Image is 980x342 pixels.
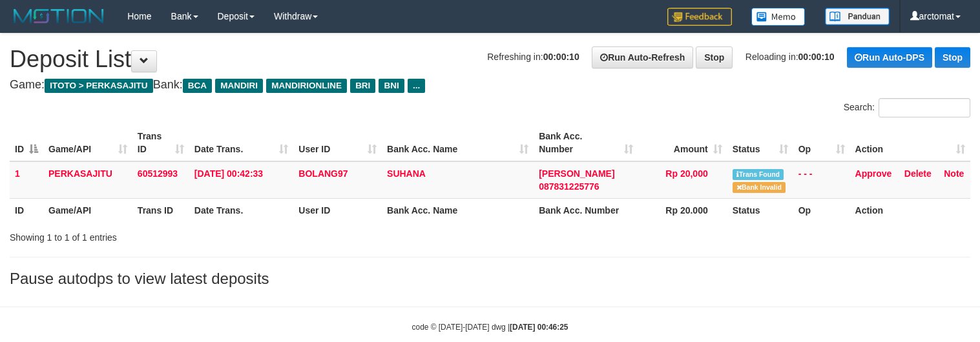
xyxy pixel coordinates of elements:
th: ID [10,198,43,222]
a: Run Auto-Refresh [592,46,693,68]
h4: Game: Bank: [10,79,970,92]
img: Button%20Memo.svg [751,8,806,26]
th: Bank Acc. Number: activate to sort column ascending [534,125,638,161]
span: BCA [183,79,212,93]
span: Refreshing in: [487,52,579,62]
span: MANDIRI [215,79,263,93]
a: Delete [904,168,932,179]
img: MOTION_logo.png [10,6,108,26]
a: Note [944,168,964,179]
span: Rp 20,000 [665,168,707,179]
span: Copy 087831225776 to clipboard [539,181,599,192]
span: Bank is not match [733,182,786,193]
th: Game/API: activate to sort column ascending [43,125,132,161]
span: 60512993 [138,168,178,179]
th: User ID: activate to sort column ascending [293,125,382,161]
span: [DATE] 00:42:33 [194,168,263,179]
h3: Pause autodps to view latest deposits [10,270,970,287]
a: Stop [696,46,733,68]
td: 1 [10,161,43,199]
a: Run Auto-DPS [847,47,932,68]
td: - - - [793,161,850,199]
th: Action [850,198,970,222]
span: BNI [379,79,404,93]
strong: 00:00:10 [798,52,835,62]
th: Bank Acc. Name: activate to sort column ascending [382,125,534,161]
strong: 00:00:10 [543,52,579,62]
img: Feedback.jpg [667,8,732,26]
th: Game/API [43,198,132,222]
a: Approve [855,168,892,179]
span: Similar transaction found [733,169,784,180]
th: Bank Acc. Name [382,198,534,222]
a: SUHANA [387,168,426,179]
span: BOLANG97 [298,168,348,179]
th: Trans ID: activate to sort column ascending [132,125,189,161]
span: BRI [350,79,375,93]
input: Search: [879,98,970,117]
th: Rp 20.000 [638,198,727,222]
span: ... [408,79,425,93]
th: Date Trans.: activate to sort column ascending [189,125,294,161]
th: Date Trans. [189,198,294,222]
h1: Deposit List [10,46,970,72]
span: MANDIRIONLINE [266,79,347,93]
th: Trans ID [132,198,189,222]
th: Op: activate to sort column ascending [793,125,850,161]
strong: [DATE] 00:46:25 [510,323,568,332]
small: code © [DATE]-[DATE] dwg | [412,323,568,332]
img: panduan.png [825,8,890,25]
th: Action: activate to sort column ascending [850,125,970,161]
label: Search: [844,98,970,117]
th: Status: activate to sort column ascending [727,125,793,161]
th: ID: activate to sort column descending [10,125,43,161]
span: ITOTO > PERKASAJITU [45,79,153,93]
th: Op [793,198,850,222]
td: PERKASAJITU [43,161,132,199]
th: Amount: activate to sort column ascending [638,125,727,161]
th: Bank Acc. Number [534,198,638,222]
th: Status [727,198,793,222]
span: Reloading in: [745,52,835,62]
th: User ID [293,198,382,222]
span: [PERSON_NAME] [539,168,614,179]
div: Showing 1 to 1 of 1 entries [10,226,399,244]
a: Stop [935,47,970,68]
